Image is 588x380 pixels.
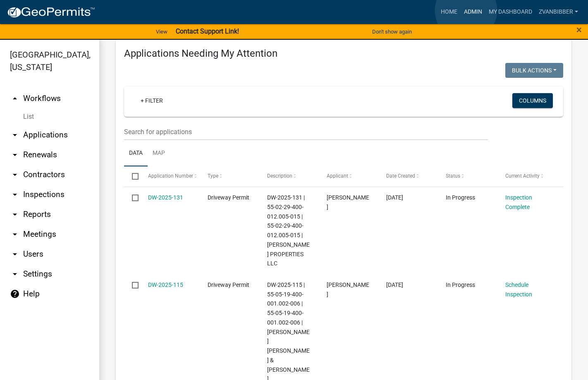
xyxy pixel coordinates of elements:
[319,166,378,186] datatable-header-cell: Applicant
[446,173,460,179] span: Status
[124,48,563,60] h4: Applications Needing My Attention
[10,269,20,279] i: arrow_drop_down
[10,130,20,140] i: arrow_drop_down
[446,194,475,201] span: In Progress
[124,123,488,140] input: Search for applications
[10,170,20,180] i: arrow_drop_down
[378,166,438,186] datatable-header-cell: Date Created
[148,140,170,167] a: Map
[576,24,582,36] span: ×
[199,166,259,186] datatable-header-cell: Type
[10,190,20,200] i: arrow_drop_down
[148,281,183,288] a: DW-2025-115
[386,281,403,288] span: 07/22/2025
[10,94,20,103] i: arrow_drop_up
[267,173,292,179] span: Description
[148,194,183,201] a: DW-2025-131
[512,93,553,108] button: Columns
[327,194,369,210] span: Owen Linthicum
[438,166,497,186] datatable-header-cell: Status
[124,166,140,186] datatable-header-cell: Select
[485,4,535,20] a: My Dashboard
[10,209,20,219] i: arrow_drop_down
[259,166,319,186] datatable-header-cell: Description
[386,173,415,179] span: Date Created
[461,4,485,20] a: Admin
[369,25,415,38] button: Don't show again
[576,25,582,35] button: Close
[386,194,403,201] span: 09/15/2025
[505,63,563,78] button: Bulk Actions
[505,173,540,179] span: Current Activity
[505,281,532,298] a: Schedule Inspection
[327,281,369,298] span: Richard Sievers
[140,166,199,186] datatable-header-cell: Application Number
[327,173,348,179] span: Applicant
[497,166,557,186] datatable-header-cell: Current Activity
[535,4,581,20] a: zvanbibber
[505,194,532,210] a: Inspection Complete
[153,25,171,38] a: View
[176,27,239,35] strong: Contact Support Link!
[446,281,475,288] span: In Progress
[10,289,20,299] i: help
[10,249,20,259] i: arrow_drop_down
[437,4,461,20] a: Home
[208,194,249,201] span: Driveway Permit
[124,140,148,167] a: Data
[10,229,20,239] i: arrow_drop_down
[134,93,170,108] a: + Filter
[208,173,218,179] span: Type
[267,194,310,267] span: DW-2025-131 | 55-02-29-400-012.005-015 | 55-02-29-400-012.005-015 | HAGGARD PROPERTIES LLC
[10,150,20,160] i: arrow_drop_down
[148,173,193,179] span: Application Number
[208,281,249,288] span: Driveway Permit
